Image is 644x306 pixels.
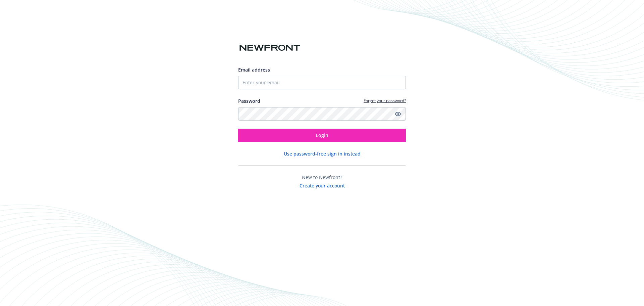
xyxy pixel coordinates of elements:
[238,67,270,73] span: Email address
[238,97,260,104] label: Password
[302,174,342,180] span: New to Newfront?
[238,42,302,54] img: Newfront logo
[238,76,406,89] input: Enter your email
[238,129,406,142] button: Login
[238,107,406,121] input: Enter your password
[284,150,361,157] button: Use password-free sign in instead
[394,110,402,118] a: Show password
[316,132,328,138] span: Login
[300,181,345,189] button: Create your account
[364,98,406,103] a: Forgot your password?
